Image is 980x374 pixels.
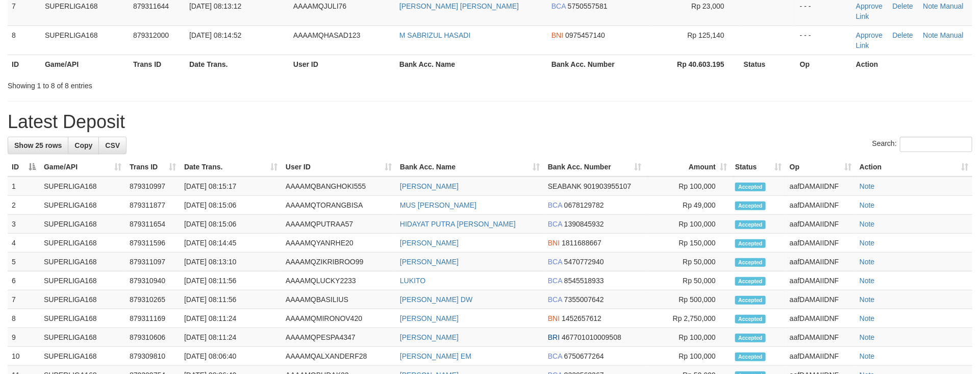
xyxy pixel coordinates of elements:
[856,158,972,177] th: Action: activate to sort column ascending
[289,55,395,73] th: User ID
[40,290,125,309] td: SUPERLIGA168
[8,253,40,271] td: 5
[282,196,396,215] td: AAAAMQTORANGBISA
[860,239,875,247] a: Note
[564,352,604,360] span: Copy 6750677264 to clipboard
[400,201,476,209] a: MUS [PERSON_NAME]
[8,290,40,309] td: 7
[565,31,605,39] span: Copy 0975457140 to clipboard
[645,158,731,177] th: Amount: activate to sort column ascending
[735,239,766,248] span: Accepted
[180,215,282,234] td: [DATE] 08:15:06
[564,277,604,285] span: Copy 8545518933 to clipboard
[645,328,731,347] td: Rp 100,000
[40,158,125,177] th: Game/API: activate to sort column ascending
[584,182,631,190] span: Copy 901903955107 to clipboard
[735,296,766,305] span: Accepted
[8,215,40,234] td: 3
[645,177,731,196] td: Rp 100,000
[562,239,601,247] span: Copy 1811688667 to clipboard
[645,196,731,215] td: Rp 49,000
[645,347,731,366] td: Rp 100,000
[856,31,883,39] a: Approve
[400,295,472,304] a: [PERSON_NAME] DW
[125,271,180,290] td: 879310940
[8,77,400,91] div: Showing 1 to 8 of 8 entries
[8,26,41,55] td: 8
[645,309,731,328] td: Rp 2,750,000
[180,328,282,347] td: [DATE] 08:11:24
[796,26,852,55] td: - - -
[735,183,766,191] span: Accepted
[856,2,964,20] a: Manual Link
[125,196,180,215] td: 879311877
[688,31,724,39] span: Rp 125,140
[400,333,459,341] a: [PERSON_NAME]
[856,2,883,10] a: Approve
[400,239,459,247] a: [PERSON_NAME]
[189,31,241,39] span: [DATE] 08:14:52
[691,2,724,10] span: Rp 23,000
[548,333,560,341] span: BRI
[40,196,125,215] td: SUPERLIGA168
[645,234,731,253] td: Rp 150,000
[41,55,129,73] th: Game/API
[40,271,125,290] td: SUPERLIGA168
[40,234,125,253] td: SUPERLIGA168
[548,182,582,190] span: SEABANK
[544,158,645,177] th: Bank Acc. Number: activate to sort column ascending
[8,112,972,132] h1: Latest Deposit
[548,314,560,322] span: BNI
[282,328,396,347] td: AAAAMQPESPA4347
[8,158,40,177] th: ID: activate to sort column descending
[180,347,282,366] td: [DATE] 08:06:40
[786,328,856,347] td: aafDAMAIIDNF
[548,352,562,360] span: BCA
[8,137,68,154] a: Show 25 rows
[180,290,282,309] td: [DATE] 08:11:56
[645,253,731,271] td: Rp 50,000
[860,295,875,304] a: Note
[125,290,180,309] td: 879310265
[548,258,562,266] span: BCA
[125,347,180,366] td: 879309810
[562,314,601,322] span: Copy 1452657612 to clipboard
[396,158,544,177] th: Bank Acc. Name: activate to sort column ascending
[125,328,180,347] td: 879310606
[856,31,964,49] a: Manual Link
[8,328,40,347] td: 9
[893,31,913,39] a: Delete
[14,141,62,149] span: Show 25 rows
[860,182,875,190] a: Note
[564,220,604,228] span: Copy 1390845932 to clipboard
[282,253,396,271] td: AAAAMQZIKRIBROO99
[399,31,471,39] a: M SABRIZUL HASADI
[180,271,282,290] td: [DATE] 08:11:56
[98,137,127,154] a: CSV
[8,234,40,253] td: 4
[282,271,396,290] td: AAAAMQLUCKY2233
[180,158,282,177] th: Date Trans.: activate to sort column ascending
[8,196,40,215] td: 2
[651,55,740,73] th: Rp 40.603.195
[548,277,562,285] span: BCA
[125,215,180,234] td: 879311654
[40,347,125,366] td: SUPERLIGA168
[860,314,875,322] a: Note
[735,315,766,323] span: Accepted
[735,277,766,286] span: Accepted
[645,215,731,234] td: Rp 100,000
[125,253,180,271] td: 879311097
[860,277,875,285] a: Note
[40,328,125,347] td: SUPERLIGA168
[568,2,608,10] span: Copy 5750557581 to clipboard
[548,201,562,209] span: BCA
[40,309,125,328] td: SUPERLIGA168
[185,55,289,73] th: Date Trans.
[8,177,40,196] td: 1
[735,202,766,210] span: Accepted
[735,334,766,342] span: Accepted
[282,158,396,177] th: User ID: activate to sort column ascending
[282,215,396,234] td: AAAAMQPUTRAA57
[180,234,282,253] td: [DATE] 08:14:45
